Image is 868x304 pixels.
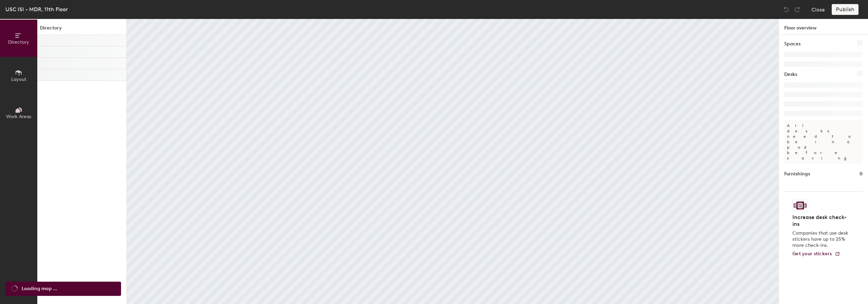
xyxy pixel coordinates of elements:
[792,214,850,227] h4: Increase desk check-ins
[5,5,68,14] div: USC ISI - MDR, 11th Floor
[779,19,868,35] h1: Floor overview
[792,251,840,257] a: Get your stickers
[792,200,808,211] img: Sticker logo
[127,19,778,304] canvas: Map
[6,114,31,120] span: Work Areas
[784,170,810,178] h1: Furnishings
[11,77,26,82] span: Layout
[860,170,863,178] h1: 0
[783,6,790,13] img: Undo
[784,71,797,78] h1: Desks
[22,285,57,292] span: Loading map ...
[784,120,863,164] p: All desks need to be in a pod before saving
[784,40,801,48] h1: Spaces
[37,24,126,35] h1: Directory
[794,6,801,13] img: Redo
[8,39,29,45] span: Directory
[811,4,825,15] button: Close
[792,230,850,248] p: Companies that use desk stickers have up to 25% more check-ins.
[792,251,832,257] span: Get your stickers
